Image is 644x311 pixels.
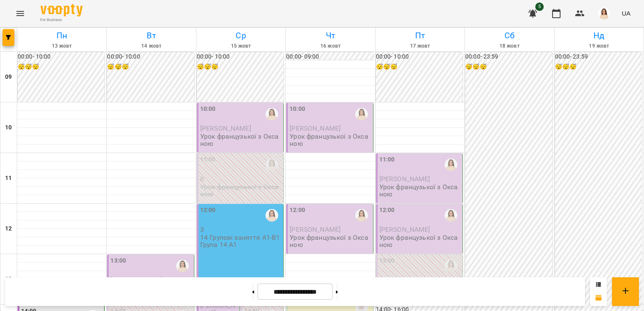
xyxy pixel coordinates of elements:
[445,260,457,272] img: Оксана
[18,62,105,72] h6: 😴😴😴
[19,42,105,50] h6: 13 жовт
[290,206,305,215] label: 12:00
[200,226,282,233] p: 3
[290,225,341,233] span: [PERSON_NAME]
[555,62,642,72] h6: 😴😴😴
[445,158,457,171] img: Оксана
[198,42,284,50] h6: 15 жовт
[290,133,371,147] p: Урок французької з Оксаною
[379,256,395,265] label: 13:00
[377,29,463,42] h6: Пт
[198,29,284,42] h6: Ср
[535,3,544,11] span: 5
[287,29,373,42] h6: Чт
[107,62,194,72] h6: 😴😴😴
[379,206,395,215] label: 12:00
[379,234,461,249] p: Урок французької з Оксаною
[622,9,631,18] span: UA
[200,155,216,164] label: 11:00
[466,42,553,50] h6: 18 жовт
[5,72,12,82] h6: 09
[197,62,284,72] h6: 😴😴😴
[10,3,30,24] button: Menu
[445,209,457,222] img: Оксана
[107,52,194,62] h6: 00:00 - 10:00
[287,42,373,50] h6: 16 жовт
[5,123,12,132] h6: 10
[376,62,463,72] h6: 😴😴😴
[5,174,12,183] h6: 11
[40,17,83,23] span: For Business
[5,224,12,233] h6: 12
[290,124,341,132] span: [PERSON_NAME]
[200,206,216,215] label: 12:00
[465,52,552,62] h6: 00:00 - 23:59
[200,175,282,182] p: 0
[110,256,126,265] label: 13:00
[290,105,305,114] label: 10:00
[618,5,634,21] button: UA
[19,29,105,42] h6: Пн
[290,234,371,249] p: Урок французької з Оксаною
[266,209,278,222] img: Оксана
[200,124,251,132] span: [PERSON_NAME]
[266,158,278,171] img: Оксана
[176,260,189,272] img: Оксана
[466,29,553,42] h6: Сб
[18,52,105,62] h6: 00:00 - 10:00
[200,105,216,114] label: 10:00
[108,42,194,50] h6: 14 жовт
[197,52,284,62] h6: 00:00 - 10:00
[40,4,83,16] img: Voopty Logo
[379,225,430,233] span: [PERSON_NAME]
[377,42,463,50] h6: 17 жовт
[376,52,463,62] h6: 00:00 - 10:00
[266,108,278,121] img: Оксана
[465,62,552,72] h6: 😴😴😴
[556,42,642,50] h6: 19 жовт
[379,175,430,183] span: [PERSON_NAME]
[286,52,373,62] h6: 00:00 - 09:00
[355,209,368,222] img: Оксана
[556,29,642,42] h6: Нд
[555,52,642,62] h6: 00:00 - 23:59
[598,8,610,19] img: 76124efe13172d74632d2d2d3678e7ed.png
[379,155,395,164] label: 11:00
[200,183,282,198] p: Урок французької з Оксаною
[200,133,282,147] p: Урок французької з Оксаною
[379,183,461,198] p: Урок французької з Оксаною
[108,29,194,42] h6: Вт
[200,234,282,249] p: 14 Групові заняття А1-В1 Група 14 А1
[355,108,368,121] img: Оксана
